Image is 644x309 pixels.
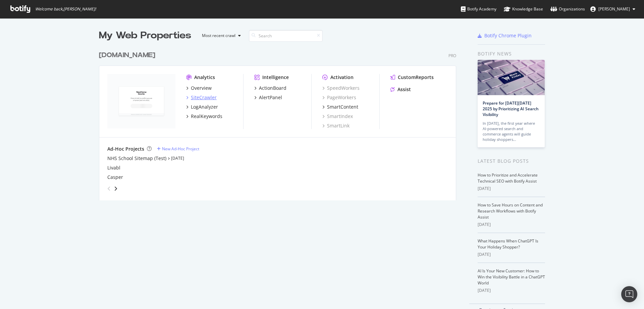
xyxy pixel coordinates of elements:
[397,86,411,93] div: Assist
[186,104,218,110] a: LogAnalyzer
[107,74,175,128] img: newhomesource.com
[390,86,411,93] a: Assist
[105,183,113,194] div: angle-left
[478,157,545,165] div: Latest Blog Posts
[162,146,199,152] div: New Ad-Hoc Project
[197,30,244,41] button: Most recent crawl
[322,85,360,91] a: SpeedWorkers
[107,164,120,171] a: Livabl
[478,32,532,39] a: Botify Chrome Plugin
[484,32,532,39] div: Botify Chrome Plugin
[478,202,543,220] a: How to Save Hours on Content and Research Workflows with Botify Assist
[478,172,538,184] a: How to Prioritize and Accelerate Technical SEO with Botify Assist
[99,50,158,60] a: [DOMAIN_NAME]
[483,100,539,117] a: Prepare for [DATE][DATE] 2025 by Prioritizing AI Search Visibility
[202,34,235,38] div: Most recent crawl
[322,113,353,120] a: SmartIndex
[550,6,585,12] div: Organizations
[157,146,199,152] a: New Ad-Hoc Project
[621,286,637,302] div: Open Intercom Messenger
[330,74,354,81] div: Activation
[483,121,540,142] div: In [DATE], the first year where AI-powered search and commerce agents will guide holiday shoppers…
[448,53,456,59] div: Pro
[398,74,434,81] div: CustomReports
[191,104,218,110] div: LogAnalyzer
[107,146,144,152] div: Ad-Hoc Projects
[390,74,434,81] a: CustomReports
[99,29,191,42] div: My Web Properties
[478,50,545,57] div: Botify news
[598,6,630,12] span: Jeff Flowers
[99,50,155,60] div: [DOMAIN_NAME]
[478,60,545,95] img: Prepare for Black Friday 2025 by Prioritizing AI Search Visibility
[99,42,462,200] div: grid
[478,186,545,192] div: [DATE]
[478,268,545,286] a: AI Is Your New Customer: How to Win the Visibility Battle in a ChatGPT World
[107,174,123,181] a: Casper
[322,104,358,110] a: SmartContent
[461,6,496,12] div: Botify Academy
[478,238,538,250] a: What Happens When ChatGPT Is Your Holiday Shopper?
[186,94,217,101] a: SiteCrawler
[249,30,323,42] input: Search
[254,94,282,101] a: AlertPanel
[262,74,289,81] div: Intelligence
[186,113,222,120] a: RealKeywords
[35,6,96,12] span: Welcome back, [PERSON_NAME] !
[478,252,545,258] div: [DATE]
[478,222,545,228] div: [DATE]
[191,85,212,91] div: Overview
[322,122,350,129] a: SmartLink
[327,104,358,110] div: SmartContent
[478,287,545,294] div: [DATE]
[113,185,118,192] div: angle-right
[585,4,641,14] button: [PERSON_NAME]
[171,155,184,161] a: [DATE]
[107,155,166,162] a: NHS School Sitemap (Test)
[504,6,543,12] div: Knowledge Base
[254,85,286,91] a: ActionBoard
[194,74,215,81] div: Analytics
[322,94,356,101] a: PageWorkers
[191,94,217,101] div: SiteCrawler
[259,94,282,101] div: AlertPanel
[259,85,286,91] div: ActionBoard
[191,113,222,120] div: RealKeywords
[186,85,212,91] a: Overview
